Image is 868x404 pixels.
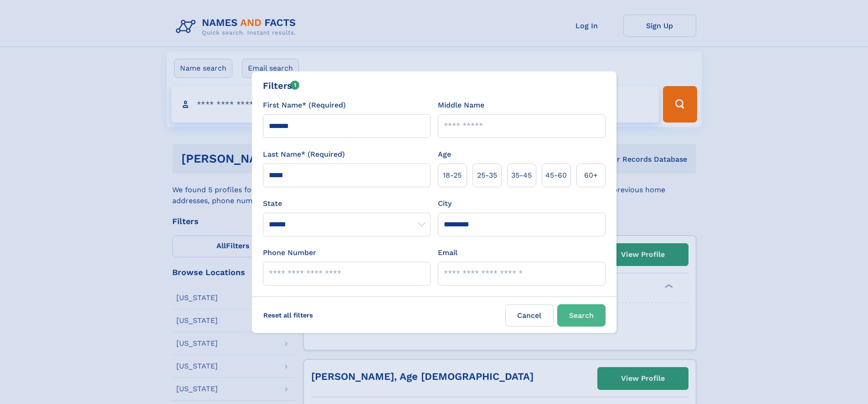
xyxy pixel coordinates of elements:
span: 25‑35 [477,170,497,181]
label: Middle Name [438,100,484,111]
button: Search [557,304,606,327]
span: 18‑25 [443,170,462,181]
label: State [263,198,431,209]
label: City [438,198,452,209]
label: First Name* (Required) [263,100,346,111]
label: Cancel [505,304,554,327]
span: 45‑60 [545,170,567,181]
label: Last Name* (Required) [263,149,345,160]
span: 35‑45 [511,170,532,181]
label: Reset all filters [257,304,319,326]
label: Age [438,149,451,160]
label: Phone Number [263,247,316,258]
label: Email [438,247,457,258]
span: 60+ [584,170,598,181]
div: Filters [263,79,300,92]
